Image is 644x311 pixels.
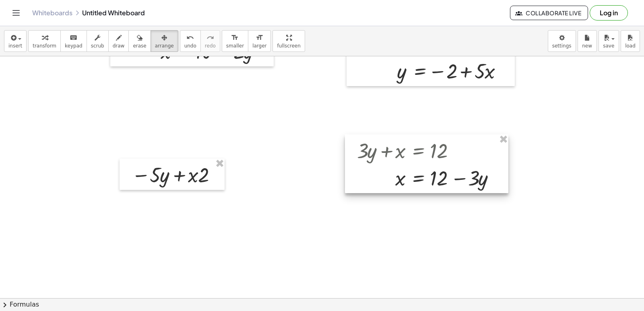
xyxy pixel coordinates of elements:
span: keypad [65,43,83,49]
span: insert [8,43,22,49]
button: Log in [590,5,628,21]
button: Toggle navigation [10,6,23,19]
span: undo [184,43,196,49]
span: larger [252,43,266,49]
span: Collaborate Live [517,9,581,16]
span: redo [205,43,216,49]
button: draw [108,30,129,52]
button: load [621,30,640,52]
span: erase [133,43,146,49]
span: smaller [226,43,244,49]
span: arrange [155,43,174,49]
i: format_size [231,33,239,43]
span: fullscreen [277,43,300,49]
i: redo [206,33,214,43]
i: undo [186,33,194,43]
button: format_sizelarger [248,30,271,52]
button: redoredo [200,30,220,52]
a: Whiteboards [32,9,72,17]
button: erase [128,30,151,52]
span: new [582,43,592,49]
i: keyboard [70,33,77,43]
button: arrange [151,30,178,52]
i: format_size [256,33,263,43]
span: settings [552,43,572,49]
span: save [603,43,614,49]
button: fullscreen [272,30,305,52]
button: Collaborate Live [510,6,588,20]
button: new [578,30,597,52]
span: scrub [91,43,104,49]
button: insert [4,30,27,52]
button: scrub [87,30,109,52]
button: undoundo [180,30,201,52]
button: format_sizesmaller [222,30,248,52]
span: load [625,43,636,49]
span: transform [33,43,56,49]
button: settings [548,30,576,52]
button: transform [28,30,61,52]
button: keyboardkeypad [60,30,87,52]
button: save [599,30,619,52]
span: draw [113,43,125,49]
